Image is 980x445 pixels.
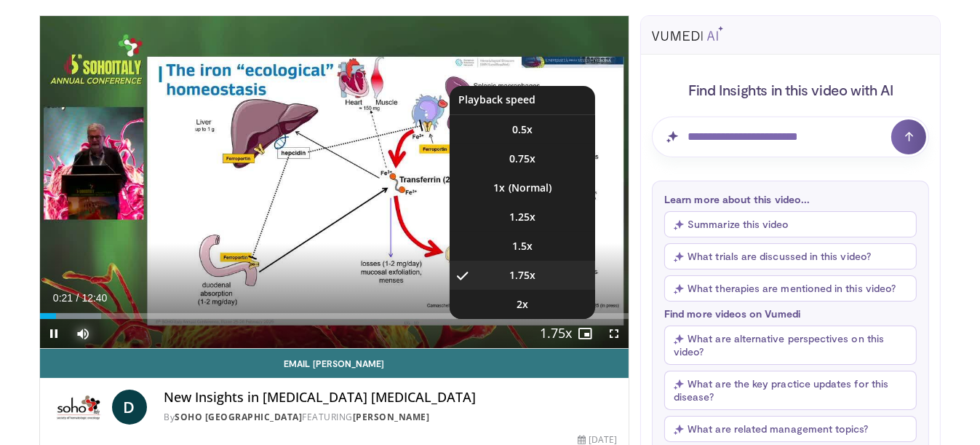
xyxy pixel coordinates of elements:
h4: New Insights in [MEDICAL_DATA] [MEDICAL_DATA] [164,390,618,406]
button: Fullscreen [599,319,629,348]
button: What trials are discussed in this video? [664,243,917,269]
video-js: Video Player [40,16,629,349]
span: 2x [517,297,528,312]
button: Playback Rate [541,319,570,348]
h4: Find Insights in this video with AI [652,80,929,99]
p: Find more videos on Vumedi [664,307,917,320]
div: Progress Bar [40,313,629,319]
button: Mute [69,319,98,348]
p: Learn more about this video... [664,193,917,205]
span: 0.5x [512,122,533,137]
a: D [112,390,147,425]
span: 1.5x [512,239,533,253]
img: SOHO Italy [52,390,106,425]
span: 0:21 [53,292,73,304]
button: What therapies are mentioned in this video? [664,275,917,302]
span: 1.75x [509,268,535,283]
div: By FEATURING [164,411,618,424]
span: 1.25x [509,210,535,224]
span: / [76,292,79,304]
button: Pause [40,319,69,348]
button: What are the key practice updates for this disease? [664,371,917,410]
button: Summarize this video [664,211,917,237]
a: [PERSON_NAME] [353,411,430,423]
img: vumedi-ai-logo.svg [652,26,723,41]
button: Enable picture-in-picture mode [570,319,599,348]
button: What are related management topics? [664,416,917,442]
span: 12:40 [81,292,107,304]
input: Question for AI [652,117,929,157]
button: What are alternative perspectives on this video? [664,326,917,365]
span: 0.75x [509,151,535,166]
a: Email [PERSON_NAME] [40,349,629,378]
span: 1x [493,181,505,195]
a: SOHO [GEOGRAPHIC_DATA] [175,411,303,423]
